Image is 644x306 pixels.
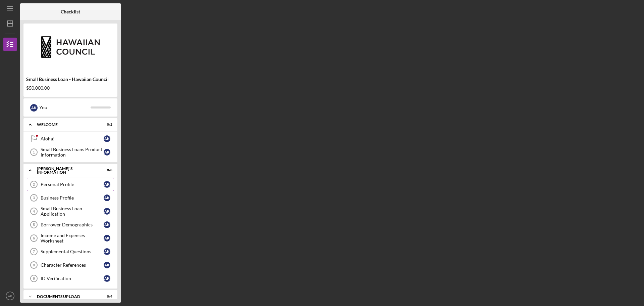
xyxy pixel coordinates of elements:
div: Personal Profile [41,182,104,187]
img: Product logo [23,27,117,67]
div: Borrower Demographics [41,222,104,227]
button: AK [3,289,17,303]
text: AK [8,294,12,298]
a: 3Business ProfileAK [27,191,114,205]
div: Supplemental Questions [41,249,104,254]
div: A K [104,275,110,282]
div: A K [104,208,110,215]
div: You [39,102,91,113]
a: 2Personal ProfileAK [27,178,114,191]
div: WELCOME [37,123,96,127]
a: 6Income and Expenses WorksheetAK [27,231,114,245]
div: A K [104,149,110,156]
div: A K [30,104,38,112]
div: Small Business Loan Application [41,206,104,217]
tspan: 8 [33,263,35,267]
tspan: 9 [33,276,35,280]
tspan: 4 [33,209,35,213]
div: A K [104,181,110,188]
div: 0 / 8 [100,168,112,172]
a: 7Supplemental QuestionsAK [27,245,114,258]
div: A K [104,262,110,268]
a: Aloha!AK [27,132,114,145]
div: A K [104,194,110,201]
div: Small Business Loan - Hawaiian Council [26,77,115,82]
a: 8Character ReferencesAK [27,258,114,272]
tspan: 1 [33,150,35,154]
div: Small Business Loans Product Information [41,147,104,158]
div: Aloha! [41,136,104,141]
div: A K [104,221,110,228]
div: [PERSON_NAME]'S INFORMATION [37,167,96,174]
div: 0 / 2 [100,123,112,127]
tspan: 2 [33,182,35,186]
tspan: 5 [33,223,35,227]
div: Business Profile [41,195,104,201]
div: ID Verification [41,276,104,281]
div: A K [104,248,110,255]
a: 9ID VerificationAK [27,272,114,285]
tspan: 3 [33,196,35,200]
div: A K [104,235,110,242]
div: Income and Expenses Worksheet [41,233,104,244]
a: 4Small Business Loan ApplicationAK [27,205,114,218]
tspan: 6 [33,236,35,240]
div: $50,000.00 [26,85,115,91]
div: Character References [41,262,104,268]
div: DOCUMENTS UPLOAD [37,295,96,299]
tspan: 7 [33,250,35,254]
b: Checklist [61,9,80,14]
div: A K [104,135,110,142]
div: 0 / 4 [100,295,112,299]
a: 5Borrower DemographicsAK [27,218,114,231]
a: 1Small Business Loans Product InformationAK [27,145,114,159]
